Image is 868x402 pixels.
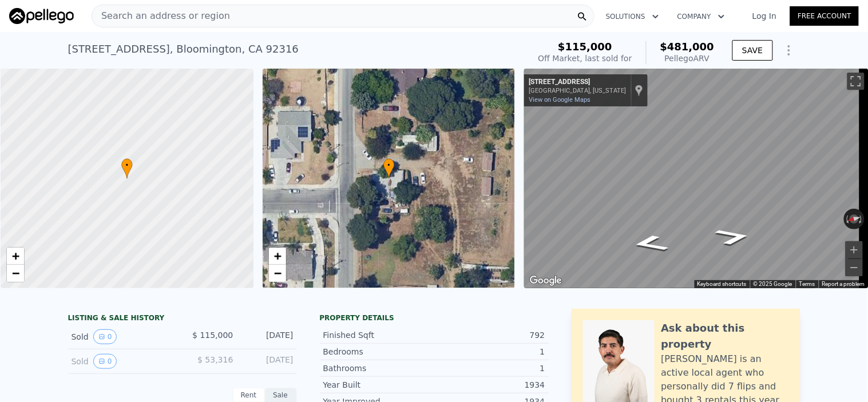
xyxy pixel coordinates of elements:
button: Zoom out [846,259,863,276]
div: Pellego ARV [660,53,715,64]
div: Ask about this property [661,320,789,352]
div: Property details [320,313,549,323]
div: [DATE] [243,354,294,369]
div: Sold [72,354,173,369]
path: Go North, Spruce Ave [617,231,684,256]
div: 1 [434,363,545,374]
button: SAVE [732,40,772,61]
div: 792 [434,329,545,341]
button: Rotate clockwise [859,209,865,229]
div: [GEOGRAPHIC_DATA], [US_STATE] [529,87,626,94]
span: + [274,249,281,263]
a: Zoom out [269,265,286,282]
span: $ 115,000 [192,331,233,340]
div: Bathrooms [323,363,434,374]
a: Zoom out [7,265,24,282]
div: Year Built [323,379,434,391]
span: + [12,249,19,263]
button: Keyboard shortcuts [697,280,747,288]
button: Zoom in [846,241,863,258]
div: 1 [434,346,545,357]
span: $ 53,316 [197,355,233,364]
a: Zoom in [269,248,286,265]
button: Rotate counterclockwise [844,209,850,229]
div: Bedrooms [323,346,434,357]
div: [DATE] [243,329,294,344]
a: Zoom in [7,248,24,265]
div: 1934 [434,379,545,391]
span: − [12,266,19,280]
path: Go South, Spruce Ave [700,224,767,249]
span: $481,000 [660,41,715,53]
button: Show Options [778,39,800,62]
div: • [121,158,133,178]
div: [STREET_ADDRESS] , Bloomington , CA 92316 [68,41,299,57]
div: Off Market, last sold for [538,53,632,64]
a: Log In [739,10,790,22]
span: • [121,160,133,170]
a: Free Account [790,6,859,26]
span: © 2025 Google [754,281,792,287]
div: LISTING & SALE HISTORY [68,313,297,325]
div: Finished Sqft [323,329,434,341]
div: [STREET_ADDRESS] [529,78,626,87]
a: Show location on map [635,84,643,97]
a: Report a problem [822,281,865,287]
button: Reset the view [843,212,866,226]
button: Company [668,6,734,27]
div: Sold [72,329,173,344]
span: − [274,266,281,280]
button: Solutions [597,6,668,27]
button: View historical data [93,354,117,369]
div: • [383,158,395,178]
a: Open this area in Google Maps (opens a new window) [527,273,565,288]
img: Pellego [9,8,74,24]
span: • [383,160,395,170]
a: View on Google Maps [529,96,590,104]
span: Search an address or region [92,9,230,23]
button: Toggle fullscreen view [847,73,865,90]
img: Google [527,273,565,288]
button: View historical data [93,329,117,344]
span: $115,000 [558,41,612,53]
a: Terms (opens in new tab) [799,281,815,287]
